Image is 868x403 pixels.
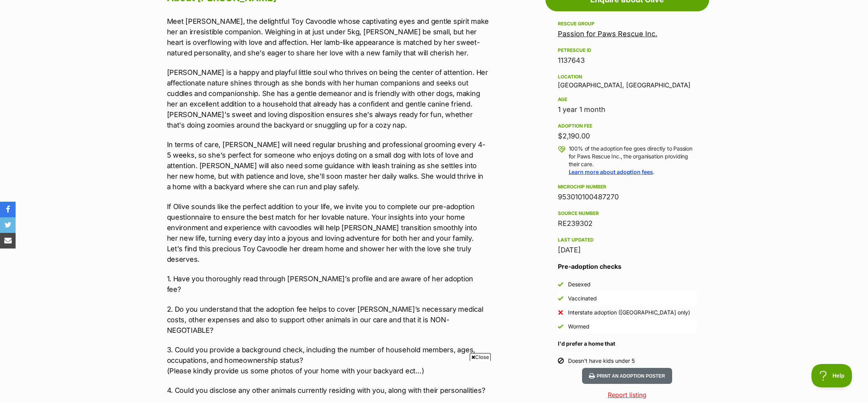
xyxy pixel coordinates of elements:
div: 1137643 [558,55,697,66]
div: [DATE] [558,245,697,256]
div: $2,190.00 [558,131,697,142]
div: Wormed [568,323,589,330]
button: Print an adoption poster [582,368,672,384]
div: Source number [558,210,697,217]
div: Microchip number [558,184,697,190]
a: Report listing [545,390,709,399]
p: If Olive sounds like the perfect addition to your life, we invite you to complete our pre-adoptio... [167,201,489,265]
div: Desexed [568,281,591,288]
div: Doesn't have kids under 5 [568,357,635,365]
div: Location [558,74,697,80]
div: RE239302 [558,218,697,229]
p: 2. Do you understand that the adoption fee helps to cover [PERSON_NAME]’s necessary medical costs... [167,304,489,336]
div: Vaccinated [568,295,597,302]
iframe: Advertisement [292,364,576,399]
div: Interstate adoption ([GEOGRAPHIC_DATA] only) [568,309,690,316]
div: Rescue group [558,21,697,27]
p: Meet [PERSON_NAME], the delightful Toy Cavoodle whose captivating eyes and gentle spirit make her... [167,16,489,58]
img: Yes [558,296,563,301]
div: Age [558,96,697,103]
div: PetRescue ID [558,47,697,53]
p: 3. Could you provide a background check, including the number of household members, ages, occupat... [167,344,489,376]
h3: Pre-adoption checks [558,262,697,271]
div: 953010100487270 [558,192,697,202]
span: Close [470,353,491,361]
h4: I'd prefer a home that [558,340,697,348]
a: Passion for Paws Rescue Inc. [558,30,657,38]
p: 4. Could you disclose any other animals currently residing with you, along with their personalities? [167,385,489,396]
img: No [558,310,563,315]
p: In terms of care, [PERSON_NAME] will need regular brushing and professional grooming every 4-5 we... [167,139,489,192]
div: [GEOGRAPHIC_DATA], [GEOGRAPHIC_DATA] [558,72,697,89]
img: Yes [558,282,563,287]
p: [PERSON_NAME] is a happy and playful little soul who thrives on being the center of attention. He... [167,67,489,130]
img: Yes [558,324,563,329]
p: 100% of the adoption fee goes directly to Passion for Paws Rescue Inc., the organisation providin... [569,145,697,176]
div: 1 year 1 month [558,104,697,115]
iframe: Help Scout Beacon - Open [811,364,852,387]
a: Learn more about adoption fees [569,169,653,175]
p: 1. Have you thoroughly read through [PERSON_NAME]’s profile and are aware of her adoption fee? [167,273,489,295]
div: Last updated [558,237,697,243]
div: Adoption fee [558,123,697,129]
